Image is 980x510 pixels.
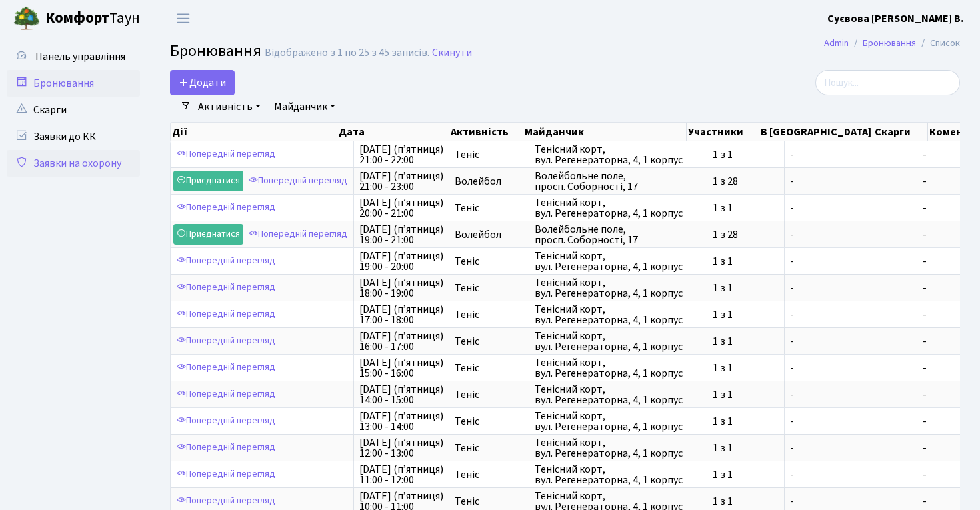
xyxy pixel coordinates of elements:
[804,29,980,57] nav: breadcrumb
[827,11,964,26] b: Суєвова [PERSON_NAME] В.
[923,443,969,453] span: -
[455,309,523,320] span: Теніс
[687,123,759,141] th: Участники
[790,469,911,480] span: -
[173,171,243,191] a: Приєднатися
[173,384,279,405] a: Попередній перегляд
[359,437,443,459] span: [DATE] (п’ятниця) 12:00 - 13:00
[713,203,779,213] span: 1 з 1
[535,197,701,219] span: Тенісний корт, вул. Регенераторна, 4, 1 корпус
[173,144,279,165] a: Попередній перегляд
[35,49,125,64] span: Панель управління
[7,123,140,150] a: Заявки до КК
[7,150,140,177] a: Заявки на охорону
[455,203,523,213] span: Теніс
[923,176,969,187] span: -
[455,443,523,453] span: Теніс
[923,469,969,480] span: -
[923,283,969,293] span: -
[790,389,911,400] span: -
[455,149,523,160] span: Теніс
[359,251,443,272] span: [DATE] (п’ятниця) 19:00 - 20:00
[916,36,960,51] li: Список
[171,123,337,141] th: Дії
[923,416,969,427] span: -
[455,229,523,240] span: Волейбол
[535,251,701,272] span: Тенісний корт, вул. Регенераторна, 4, 1 корпус
[359,277,443,299] span: [DATE] (п’ятниця) 18:00 - 19:00
[713,363,779,373] span: 1 з 1
[923,389,969,400] span: -
[713,229,779,240] span: 1 з 28
[269,95,341,118] a: Майданчик
[359,357,443,379] span: [DATE] (п’ятниця) 15:00 - 16:00
[923,149,969,160] span: -
[923,309,969,320] span: -
[815,70,960,95] input: Пошук...
[713,336,779,347] span: 1 з 1
[713,496,779,507] span: 1 з 1
[359,384,443,405] span: [DATE] (п’ятниця) 14:00 - 15:00
[455,336,523,347] span: Теніс
[265,47,429,59] div: Відображено з 1 по 25 з 45 записів.
[173,277,279,298] a: Попередній перегляд
[923,203,969,213] span: -
[713,389,779,400] span: 1 з 1
[449,123,524,141] th: Активність
[170,70,235,95] button: Додати
[455,256,523,267] span: Теніс
[713,176,779,187] span: 1 з 28
[13,5,40,32] img: logo.png
[535,411,701,432] span: Тенісний корт, вул. Регенераторна, 4, 1 корпус
[523,123,687,141] th: Майданчик
[45,7,109,29] b: Комфорт
[824,36,849,50] a: Admin
[359,304,443,325] span: [DATE] (п’ятниця) 17:00 - 18:00
[535,304,701,325] span: Тенісний корт, вул. Регенераторна, 4, 1 корпус
[455,176,523,187] span: Волейбол
[790,229,911,240] span: -
[535,144,701,165] span: Тенісний корт, вул. Регенераторна, 4, 1 корпус
[173,304,279,325] a: Попередній перегляд
[790,149,911,160] span: -
[790,256,911,267] span: -
[337,123,449,141] th: Дата
[455,389,523,400] span: Теніс
[873,123,928,141] th: Скарги
[713,256,779,267] span: 1 з 1
[790,496,911,507] span: -
[170,39,261,63] span: Бронювання
[7,43,140,70] a: Панель управління
[535,437,701,459] span: Тенісний корт, вул. Регенераторна, 4, 1 корпус
[245,171,351,191] a: Попередній перегляд
[863,36,916,50] a: Бронювання
[173,251,279,271] a: Попередній перегляд
[923,229,969,240] span: -
[713,416,779,427] span: 1 з 1
[713,443,779,453] span: 1 з 1
[173,224,243,245] a: Приєднатися
[535,224,701,245] span: Волейбольне поле, просп. Соборності, 17
[359,144,443,165] span: [DATE] (п’ятниця) 21:00 - 22:00
[7,70,140,97] a: Бронювання
[923,256,969,267] span: -
[359,464,443,485] span: [DATE] (п’ятниця) 11:00 - 12:00
[713,149,779,160] span: 1 з 1
[827,11,964,27] a: Суєвова [PERSON_NAME] В.
[790,336,911,347] span: -
[359,224,443,245] span: [DATE] (п’ятниця) 19:00 - 21:00
[790,203,911,213] span: -
[923,363,969,373] span: -
[45,7,140,30] span: Таун
[359,411,443,432] span: [DATE] (п’ятниця) 13:00 - 14:00
[790,283,911,293] span: -
[455,283,523,293] span: Теніс
[173,197,279,218] a: Попередній перегляд
[359,171,443,192] span: [DATE] (п’ятниця) 21:00 - 23:00
[535,171,701,192] span: Волейбольне поле, просп. Соборності, 17
[535,277,701,299] span: Тенісний корт, вул. Регенераторна, 4, 1 корпус
[713,469,779,480] span: 1 з 1
[7,97,140,123] a: Скарги
[759,123,873,141] th: В [GEOGRAPHIC_DATA]
[790,176,911,187] span: -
